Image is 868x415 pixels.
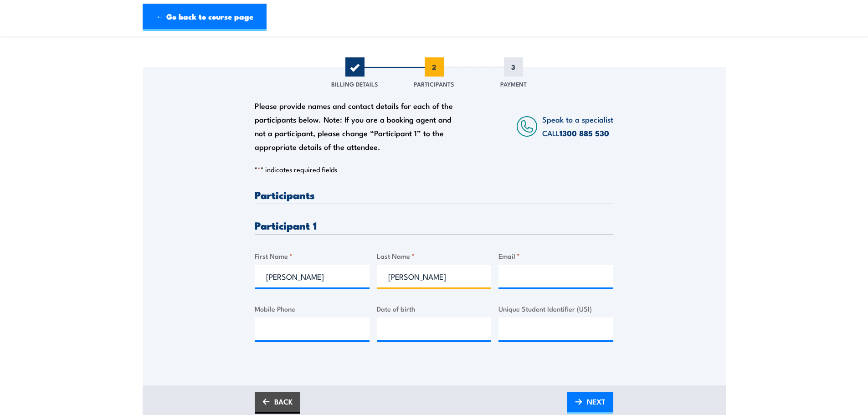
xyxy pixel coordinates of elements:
a: BACK [255,392,300,414]
span: Participants [414,79,454,88]
span: 2 [425,57,444,77]
span: Speak to a specialist CALL [542,113,613,138]
label: Mobile Phone [255,303,370,314]
a: ← Go back to course page [143,4,267,31]
span: 1 [345,57,365,77]
div: Please provide names and contact details for each of the participants below. Note: If you are a b... [255,99,462,154]
label: Email [498,251,613,261]
label: First Name [255,251,370,261]
span: 3 [504,57,523,77]
h3: Participants [255,190,613,200]
label: Unique Student Identifier (USI) [498,303,613,314]
span: Billing Details [331,79,378,88]
a: NEXT [567,392,613,414]
span: NEXT [587,389,606,414]
label: Last Name [377,251,492,261]
a: 1300 885 530 [560,127,609,139]
h3: Participant 1 [255,220,613,231]
span: Payment [500,79,527,88]
label: Date of birth [377,303,492,314]
p: " " indicates required fields [255,165,613,174]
